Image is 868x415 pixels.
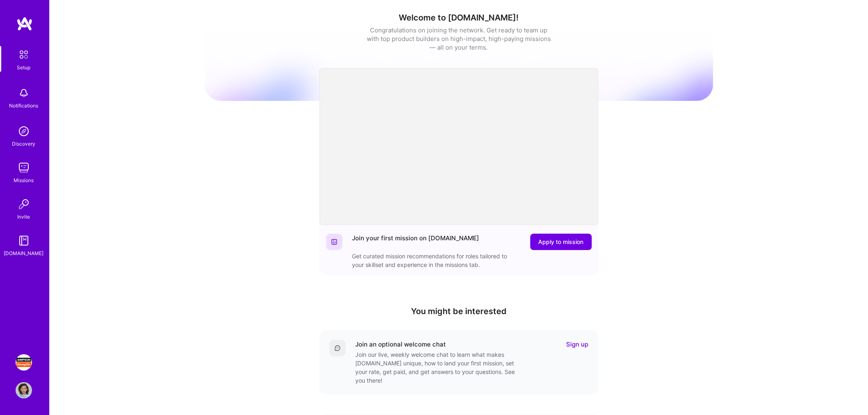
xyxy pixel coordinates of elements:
[16,196,32,212] img: Invite
[14,354,34,371] a: Simpson Strong-Tie: Full-stack engineering team for Platform
[16,160,32,176] img: teamwork
[320,68,598,225] iframe: video
[16,382,32,399] img: User Avatar
[16,16,33,31] img: logo
[16,354,32,371] img: Simpson Strong-Tie: Full-stack engineering team for Platform
[16,123,32,139] img: discovery
[16,85,32,101] img: bell
[14,176,34,185] div: Missions
[14,382,34,399] a: User Avatar
[12,139,36,148] div: Discovery
[9,101,39,110] div: Notifications
[4,249,44,258] div: [DOMAIN_NAME]
[17,63,31,72] div: Setup
[367,26,551,52] div: Congratulations on joining the network. Get ready to team up with top product builders on high-im...
[16,233,32,249] img: guide book
[18,212,30,221] div: Invite
[15,46,32,63] img: setup
[205,13,713,23] h1: Welcome to [DOMAIN_NAME]!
